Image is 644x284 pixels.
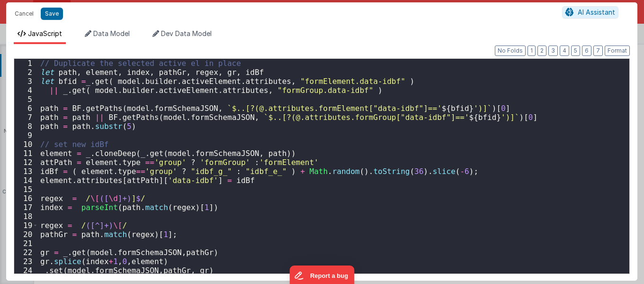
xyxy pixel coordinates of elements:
div: 8 [14,122,38,131]
div: 18 [14,212,38,221]
div: 1 [14,59,38,68]
span: AI Assistant [578,8,615,16]
button: 1 [528,46,536,56]
div: 3 [14,77,38,86]
div: 12 [14,158,38,167]
button: Cancel [10,7,38,20]
button: 3 [548,46,558,56]
button: Save [41,8,63,20]
div: 10 [14,140,38,149]
div: 19 [14,221,38,230]
button: No Folds [495,46,526,56]
button: 7 [593,46,603,56]
div: 4 [14,86,38,95]
div: 11 [14,149,38,158]
span: Data Model [93,29,130,37]
button: AI Assistant [562,6,618,18]
div: 5 [14,95,38,104]
button: 6 [582,46,591,56]
div: 7 [14,113,38,122]
div: 24 [14,266,38,275]
div: 14 [14,176,38,185]
button: 4 [560,46,569,56]
div: 2 [14,68,38,77]
button: 2 [537,46,546,56]
div: 21 [14,239,38,248]
button: 5 [571,46,580,56]
div: 6 [14,104,38,113]
div: 17 [14,203,38,212]
div: 15 [14,185,38,194]
div: 9 [14,131,38,140]
div: 20 [14,230,38,239]
button: Format [605,46,630,56]
span: Dev Data Model [161,29,212,37]
div: 13 [14,167,38,176]
span: JavaScript [28,29,62,37]
div: 16 [14,194,38,203]
div: 23 [14,257,38,266]
div: 22 [14,248,38,257]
